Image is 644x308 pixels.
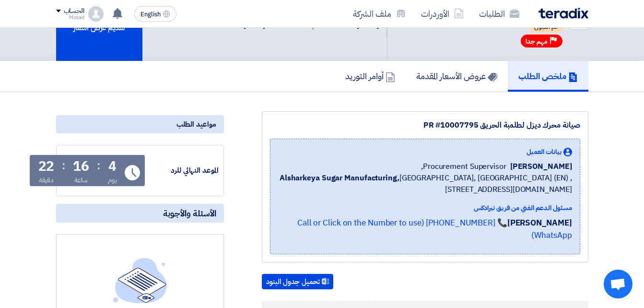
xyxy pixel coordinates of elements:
div: مواعيد الطلب [56,115,224,133]
span: Procurement Supervisor, [421,161,506,172]
span: English [141,11,161,18]
img: empty_state_list.svg [113,258,167,303]
div: الموعد النهائي للرد [147,165,219,176]
a: الطلبات [471,2,527,25]
button: تحميل جدول البنود [262,274,333,289]
div: يوم [108,175,117,185]
a: أوامر التوريد [335,61,406,92]
a: ملخص الطلب [508,61,588,92]
div: الحساب [64,7,84,15]
div: صيانة محرك ديزل لطلمبة الحريق PR #10007795 [270,119,580,131]
div: : [62,157,65,174]
div: Open chat [604,270,632,298]
span: الأسئلة والأجوبة [163,208,216,219]
a: 📞 [PHONE_NUMBER] (Call or Click on the Number to use WhatsApp) [297,217,572,241]
button: English [134,6,176,22]
b: Alsharkeya Sugar Manufacturing, [280,172,399,184]
img: profile_test.png [88,6,104,22]
div: Mosad [56,15,84,20]
a: عروض الأسعار المقدمة [406,61,508,92]
div: 16 [73,160,89,173]
span: [GEOGRAPHIC_DATA], [GEOGRAPHIC_DATA] (EN) ,[STREET_ADDRESS][DOMAIN_NAME] [278,172,572,195]
h5: أوامر التوريد [345,71,395,82]
a: ملف الشركة [345,2,413,25]
h5: ملخص الطلب [518,71,578,82]
h5: عروض الأسعار المقدمة [416,71,497,82]
span: مهم جدا [526,37,548,46]
div: مسئول الدعم الفني من فريق تيرادكس [278,203,572,213]
div: 4 [108,160,117,173]
a: الأوردرات [413,2,471,25]
div: : [97,157,100,174]
span: بيانات العميل [527,147,562,157]
div: دقيقة [39,175,54,185]
div: ساعة [74,175,88,185]
strong: [PERSON_NAME] [507,217,572,229]
span: [PERSON_NAME] [510,161,572,172]
img: Teradix logo [539,8,588,19]
div: 22 [38,160,55,173]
